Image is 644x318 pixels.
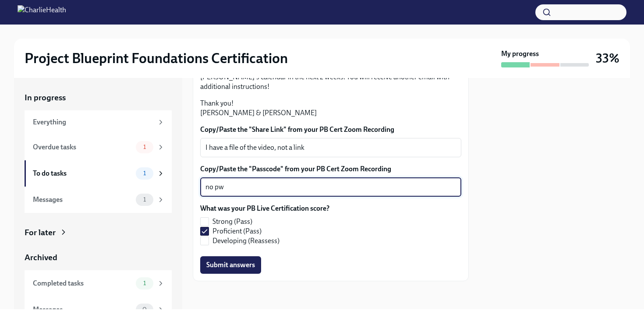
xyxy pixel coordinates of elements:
span: 1 [138,196,151,203]
div: Overdue tasks [33,142,132,152]
button: Submit answers [200,256,261,274]
div: Messages [33,305,132,314]
span: Strong (Pass) [212,217,252,226]
p: Thank you! [PERSON_NAME] & [PERSON_NAME] [200,99,461,118]
a: Archived [25,252,172,263]
label: What was your PB Live Certification score? [200,204,329,213]
a: Overdue tasks1 [25,134,172,160]
span: Proficient (Pass) [212,226,262,236]
div: To do tasks [33,169,132,178]
textarea: I have a file of the video, not a link [205,142,456,153]
div: Everything [33,117,153,127]
label: Copy/Paste the "Passcode" from your PB Cert Zoom Recording [200,164,461,174]
textarea: no pw [205,182,456,192]
span: Developing (Reassess) [212,236,280,246]
a: Messages1 [25,187,172,213]
img: CharlieHealth [18,5,66,19]
strong: My progress [501,49,539,59]
a: In progress [25,92,172,103]
div: Completed tasks [33,279,132,288]
a: To do tasks1 [25,160,172,187]
a: Everything [25,110,172,134]
span: 0 [137,306,152,313]
a: Completed tasks1 [25,270,172,297]
label: Copy/Paste the "Share Link" from your PB Cert Zoom Recording [200,125,461,134]
span: Submit answers [206,261,255,269]
span: 1 [138,280,151,286]
h3: 33% [596,50,619,66]
span: 1 [138,170,151,177]
span: 1 [138,144,151,150]
h2: Project Blueprint Foundations Certification [25,49,288,67]
div: Messages [33,195,132,205]
a: For later [25,227,172,238]
div: For later [25,227,56,238]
